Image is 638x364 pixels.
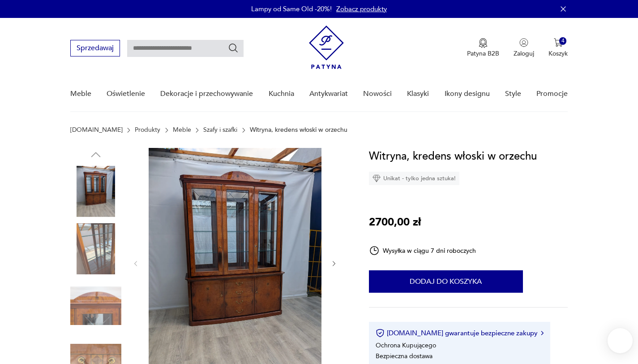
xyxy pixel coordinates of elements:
iframe: Smartsupp widget button [608,328,633,353]
a: Ikony designu [445,77,490,111]
h1: Witryna, kredens włoski w orzechu [369,148,537,165]
img: Ikona strzałki w prawo [541,331,544,335]
a: Oświetlenie [107,77,145,111]
a: Meble [70,77,91,111]
a: Dekoracje i przechowywanie [160,77,253,111]
a: Nowości [363,77,392,111]
li: Bezpieczna dostawa [376,352,432,360]
img: Zdjęcie produktu Witryna, kredens włoski w orzechu [70,166,121,217]
p: Lampy od Same Old -20%! [251,4,332,13]
li: Ochrona Kupującego [376,341,436,350]
img: Zdjęcie produktu Witryna, kredens włoski w orzechu [70,223,121,274]
img: Ikona medalu [479,38,488,48]
p: Witryna, kredens włoski w orzechu [250,126,347,134]
p: Patyna B2B [467,49,499,58]
img: Ikonka użytkownika [519,38,528,47]
img: Ikona certyfikatu [376,329,385,338]
a: Klasyki [407,77,429,111]
p: Zaloguj [514,49,534,58]
a: Antykwariat [309,77,348,111]
button: Patyna B2B [467,38,499,58]
a: Zobacz produkty [336,4,387,13]
a: Szafy i szafki [203,126,237,134]
img: Ikona diamentu [373,174,381,182]
a: Sprzedawaj [70,46,120,52]
button: Zaloguj [514,38,534,58]
a: Promocje [536,77,568,111]
img: Ikona koszyka [554,38,563,47]
div: Wysyłka w ciągu 7 dni roboczych [369,245,476,256]
div: Unikat - tylko jedna sztuka! [369,172,459,185]
p: Koszyk [548,49,568,58]
button: Dodaj do koszyka [369,270,523,293]
a: Meble [173,126,191,134]
button: 4Koszyk [548,38,568,58]
button: [DOMAIN_NAME] gwarantuje bezpieczne zakupy [376,329,544,338]
a: Style [505,77,521,111]
a: Ikona medaluPatyna B2B [467,38,499,58]
button: Sprzedawaj [70,40,120,56]
button: Szukaj [228,43,239,53]
a: Kuchnia [269,77,294,111]
div: 4 [559,37,567,45]
a: [DOMAIN_NAME] [70,126,123,134]
img: Zdjęcie produktu Witryna, kredens włoski w orzechu [70,280,121,331]
p: 2700,00 zł [369,214,421,231]
a: Produkty [135,126,160,134]
img: Patyna - sklep z meblami i dekoracjami vintage [309,26,344,69]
